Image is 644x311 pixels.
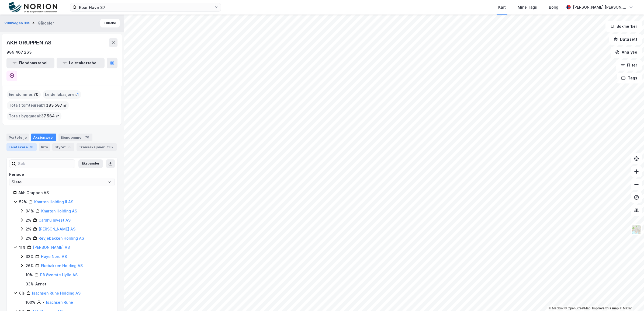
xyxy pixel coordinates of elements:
button: Eiendomstabell [6,58,54,68]
button: Tags [617,73,642,83]
div: Totalt byggareal : [7,112,61,120]
div: Gårdeier [38,20,54,26]
a: [PERSON_NAME] AS [33,245,70,250]
a: På Øverste Hylle AS [40,272,78,277]
a: Mapbox [549,306,563,310]
span: 70 [33,91,39,98]
div: Eiendommer : [7,90,41,99]
div: Bolig [549,4,558,11]
div: Aksjonærer [31,134,56,141]
div: 2% [26,217,31,223]
input: Søk på adresse, matrikkel, gårdeiere, leietakere eller personer [77,3,214,11]
a: Cardhu Invest AS [39,218,71,222]
div: Portefølje [6,134,29,141]
input: ClearOpen [9,178,115,186]
iframe: Chat Widget [617,285,644,311]
div: Leide lokasjoner : [43,90,81,99]
a: [PERSON_NAME] AS [39,227,75,231]
div: 10% [26,272,33,278]
div: 100% [26,299,35,306]
div: 32% [26,253,34,260]
span: 1 383 587 ㎡ [43,102,67,109]
a: Revjebakken Holding AS [39,236,84,240]
div: 2% [26,235,31,242]
div: Kontrollprogram for chat [617,285,644,311]
span: 37 564 ㎡ [41,113,59,119]
input: Søk [16,160,75,168]
button: Analyse [611,47,642,58]
span: 1 [77,91,79,98]
div: 1137 [106,144,115,150]
a: OpenStreetMap [565,306,591,310]
a: Isachsen Rune [46,300,73,305]
div: AKH GRUPPEN AS [6,38,53,47]
div: [PERSON_NAME] [PERSON_NAME] [573,4,627,11]
div: Annet [35,281,46,287]
button: Bokmerker [605,21,642,32]
div: Leietakere [6,143,37,151]
a: Knarten Holding II AS [34,200,73,204]
button: Vuluvegen 339 [4,20,32,26]
button: Open [108,180,112,184]
div: 6% [19,290,25,296]
div: Totalt tomteareal : [7,101,69,110]
div: 989 467 263 [6,49,32,55]
button: Datasett [609,34,642,45]
div: Transaksjoner [77,143,117,151]
div: 94% [26,208,34,214]
a: Isachsen Rune Holding AS [32,291,81,295]
a: Ekebakken Holding AS [41,263,83,268]
button: Ekspander [78,159,103,168]
div: 11% [19,244,26,251]
div: - [43,299,44,306]
div: Mine Tags [518,4,537,11]
div: 70 [84,135,90,140]
button: Filter [616,60,642,71]
button: Tilbake [100,19,120,27]
div: Styret [52,143,74,151]
div: Periode [9,171,115,178]
div: 52% [19,199,27,205]
div: Akh Gruppen AS [18,190,111,196]
a: Knarten Holding AS [41,209,77,213]
div: 10 [29,144,34,150]
a: Improve this map [592,306,619,310]
div: Kart [498,4,506,11]
div: 33 % [26,281,34,287]
div: Eiendommer [58,134,92,141]
div: 26% [26,263,34,269]
div: 6 [67,144,72,150]
a: Høye Nord AS [41,254,67,259]
button: Leietakertabell [57,58,105,68]
div: Info [39,143,50,151]
img: Z [631,225,642,235]
div: 2% [26,226,31,232]
img: norion-logo.80e7a08dc31c2e691866.png [9,2,57,13]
